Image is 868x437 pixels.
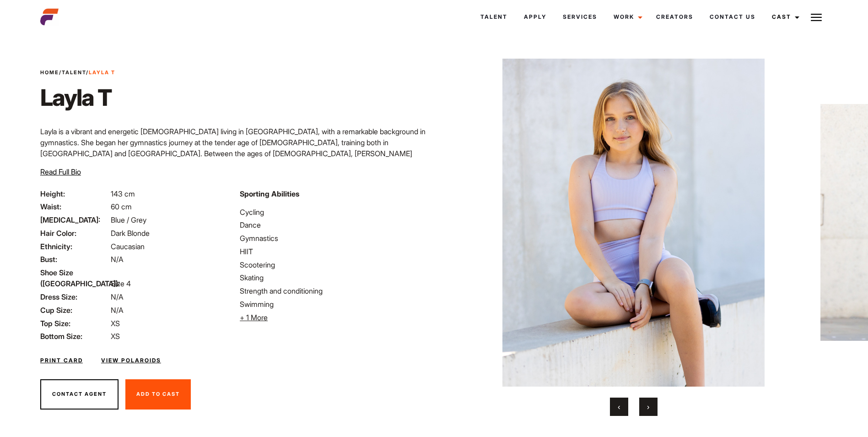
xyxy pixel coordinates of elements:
span: Dark Blonde [111,229,150,238]
span: N/A [111,306,124,315]
span: XS [111,319,120,328]
a: Apply [516,5,555,29]
li: Skating [240,272,428,283]
a: Cast [764,5,805,29]
a: Creators [648,5,701,29]
span: Bottom Size: [40,331,109,342]
span: Shoe Size ([GEOGRAPHIC_DATA]): [40,267,109,289]
span: N/A [111,255,124,264]
span: Cup Size: [40,305,109,316]
span: Add To Cast [136,391,180,397]
span: Top Size: [40,318,109,329]
li: Dance [240,219,428,230]
span: Caucasian [111,242,145,251]
span: Ethnicity: [40,241,109,252]
button: Contact Agent [40,379,119,410]
li: HIIT [240,246,428,257]
a: View Polaroids [101,356,161,365]
img: Burger icon [811,12,822,23]
a: Work [605,5,648,29]
span: Bust: [40,254,109,265]
span: XS [111,332,120,341]
span: / / [40,69,115,76]
a: Services [555,5,605,29]
span: Dress Size: [40,291,109,302]
li: Swimming [240,299,428,310]
a: Home [40,69,59,76]
img: adada [456,59,811,387]
h1: Layla T [40,84,115,111]
span: Hair Color: [40,228,109,239]
span: + 1 More [240,313,268,322]
li: Scootering [240,259,428,270]
strong: Layla T [89,69,115,76]
a: Talent [62,69,86,76]
img: cropped-aefm-brand-fav-22-square.png [40,8,59,26]
span: 143 cm [111,189,135,198]
button: Read Full Bio [40,166,81,177]
a: Print Card [40,356,83,365]
strong: Sporting Abilities [240,189,299,198]
li: Cycling [240,207,428,218]
span: N/A [111,292,124,301]
li: Strength and conditioning [240,285,428,296]
p: Layla is a vibrant and energetic [DEMOGRAPHIC_DATA] living in [GEOGRAPHIC_DATA], with a remarkabl... [40,126,429,192]
span: Previous [618,402,620,411]
span: Height: [40,188,109,199]
span: Blue / Grey [111,215,146,224]
a: Contact Us [701,5,764,29]
span: Waist: [40,201,109,212]
span: Size 4 [111,279,131,288]
span: Read Full Bio [40,167,81,176]
span: 60 cm [111,202,132,211]
a: Talent [472,5,516,29]
span: [MEDICAL_DATA]: [40,214,109,225]
span: Next [647,402,649,411]
button: Add To Cast [125,379,191,410]
li: Gymnastics [240,233,428,244]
